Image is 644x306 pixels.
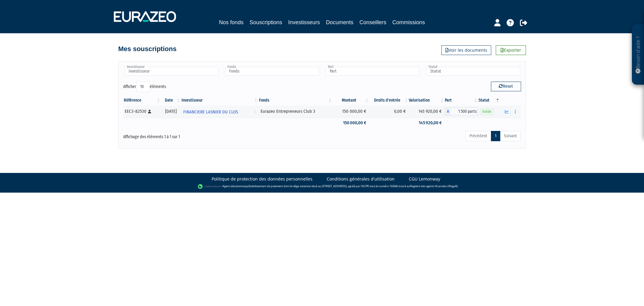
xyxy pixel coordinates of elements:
[491,131,500,141] a: 1
[123,82,166,92] label: Afficher éléments
[161,95,181,106] th: Date: activer pour trier la colonne par ordre croissant
[480,109,493,115] span: Valide
[451,108,478,116] span: 1 500 parts
[635,28,642,82] p: Besoin d'aide ?
[219,18,243,27] a: Nos fonds
[163,108,178,115] div: [DATE]
[123,130,284,140] div: Affichage des éléments 1 à 1 sur 1
[118,45,177,53] h4: Mes souscriptions
[332,95,369,106] th: Montant: activer pour trier la colonne par ordre croissant
[392,18,425,27] a: Commissions
[125,108,159,115] div: EEC3-82530
[369,95,409,106] th: Droits d'entrée: activer pour trier la colonne par ordre croissant
[258,95,333,106] th: Fonds: activer pour trier la colonne par ordre croissant
[478,95,500,106] th: Statut : activer pour trier la colonne par ordre d&eacute;croissant
[181,106,258,118] a: FINANCIERE LASNIER DU CLOS
[181,95,258,106] th: Investisseur: activer pour trier la colonne par ordre croissant
[212,176,312,182] a: Politique de protection des données personnelles
[183,106,238,118] span: FINANCIERE LASNIER DU CLOS
[254,106,256,118] i: Voir l'investisseur
[114,11,176,22] img: 1732889491-logotype_eurazeo_blanc_rvb.png
[148,110,151,113] i: [Français] Personne physique
[261,108,331,115] div: Eurazeo Entrepreneurs Club 3
[136,82,150,92] select: Afficheréléments
[369,106,409,118] td: 0,00 €
[410,184,458,188] a: Registre des agents financiers (Regafi)
[409,106,444,118] td: 145 920,00 €
[360,18,386,27] a: Conseillers
[491,82,521,91] button: Reset
[234,184,248,188] a: Lemonway
[249,18,282,28] a: Souscriptions
[327,176,395,182] a: Conditions générales d'utilisation
[332,106,369,118] td: 150 000,00 €
[445,95,478,106] th: Part: activer pour trier la colonne par ordre croissant
[409,176,440,182] a: CGU Lemonway
[441,45,491,55] a: Voir les documents
[409,118,444,128] td: 145 920,00 €
[326,18,354,27] a: Documents
[332,118,369,128] td: 150 000,00 €
[409,95,444,106] th: Valorisation: activer pour trier la colonne par ordre croissant
[123,95,161,106] th: Référence : activer pour trier la colonne par ordre croissant
[445,108,478,116] div: A - Eurazeo Entrepreneurs Club 3
[6,184,638,190] div: - Agent de (établissement de paiement dont le siège social est situé au [STREET_ADDRESS], agréé p...
[445,108,451,116] span: A
[198,184,221,190] img: logo-lemonway.png
[496,45,526,55] a: Exporter
[288,18,320,27] a: Investisseurs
